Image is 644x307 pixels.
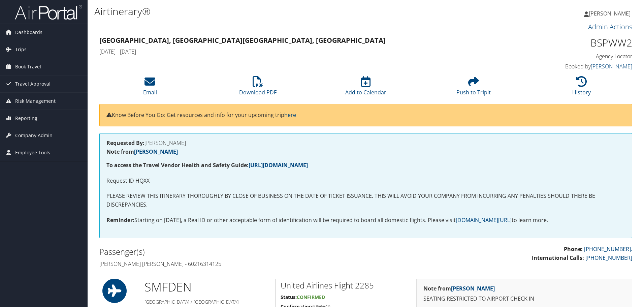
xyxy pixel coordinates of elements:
span: Travel Approval [15,75,51,92]
strong: Reminder: [106,216,134,224]
a: [URL][DOMAIN_NAME] [249,161,308,169]
h1: BSPWW2 [507,36,632,50]
h4: [PERSON_NAME] [PERSON_NAME] - 60216314125 [99,260,361,268]
strong: Status: [281,294,297,300]
a: Email [143,80,157,96]
a: [PERSON_NAME] [451,285,495,292]
span: Trips [15,41,27,58]
p: PLEASE REVIEW THIS ITINERARY THOROUGHLY BY CLOSE OF BUSINESS ON THE DATE OF TICKET ISSUANCE. THIS... [106,192,625,209]
h1: Airtinerary® [94,4,456,19]
h4: Booked by [507,63,632,70]
span: Reporting [15,110,37,127]
a: History [572,80,591,96]
a: [PHONE_NUMBER]. [584,245,632,253]
strong: Requested By: [106,139,144,147]
strong: To access the Travel Vendor Health and Safety Guide: [106,161,308,169]
p: Starting on [DATE], a Real ID or other acceptable form of identification will be required to boar... [106,216,625,225]
h4: Agency Locator [507,53,632,60]
a: [PERSON_NAME] [584,3,637,24]
span: Company Admin [15,127,53,144]
h2: United Airlines Flight 2285 [281,280,406,291]
span: [PERSON_NAME] [589,10,631,17]
h5: [GEOGRAPHIC_DATA] / [GEOGRAPHIC_DATA] [144,299,270,305]
span: Dashboards [15,24,42,41]
a: Download PDF [239,80,277,96]
span: Book Travel [15,58,41,75]
strong: Phone: [564,245,583,253]
h4: [PERSON_NAME] [106,140,625,146]
h2: Passenger(s) [99,246,361,257]
img: airportal-logo.png [15,4,82,20]
p: Request ID HQXX [106,177,625,185]
span: Employee Tools [15,144,50,161]
h4: [DATE] - [DATE] [99,48,496,55]
span: Risk Management [15,93,56,110]
a: here [284,111,296,119]
strong: International Calls: [532,254,584,262]
a: [PERSON_NAME] [134,148,178,155]
strong: [GEOGRAPHIC_DATA], [GEOGRAPHIC_DATA] [GEOGRAPHIC_DATA], [GEOGRAPHIC_DATA] [99,36,386,45]
h1: SMF DEN [144,279,270,296]
a: Push to Tripit [456,80,491,96]
span: Confirmed [297,294,325,300]
a: [PHONE_NUMBER] [585,254,632,262]
p: Know Before You Go: Get resources and info for your upcoming trip [106,111,625,120]
p: SEATING RESTRICTED TO AIRPORT CHECK IN [423,295,625,303]
strong: Note from [106,148,178,155]
a: Admin Actions [588,22,632,31]
a: [DOMAIN_NAME][URL] [456,216,512,224]
a: Add to Calendar [345,80,386,96]
strong: Note from [423,285,495,292]
a: [PERSON_NAME] [591,63,632,70]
